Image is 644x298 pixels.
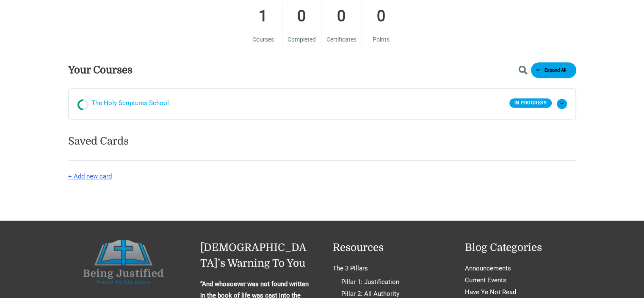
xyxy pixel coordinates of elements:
[333,265,368,272] a: The 3 Pillars
[465,265,511,272] a: Announcements
[341,278,399,286] a: Pillar 1: Justification
[75,97,91,113] div: In progress
[252,36,274,43] span: Courses
[465,240,576,256] h2: Blog Categories
[200,240,312,271] h2: [DEMOGRAPHIC_DATA]’s Warning To You
[518,65,532,75] button: Show Courses Search Field
[287,2,316,31] strong: 0
[509,98,552,108] div: In Progress
[91,97,169,110] span: The Holy Scriptures School
[367,2,395,31] strong: 0
[287,36,316,43] span: Completed
[77,97,509,110] a: In progress The Holy Scriptures School
[68,172,112,181] button: + Add new card
[249,2,277,31] strong: 1
[68,136,576,153] h2: Saved Cards
[333,240,444,256] h2: Resources
[465,276,506,284] a: Current Events
[68,64,133,77] h3: Your Courses
[326,36,357,43] span: Certificates
[373,36,390,43] span: Points
[326,2,357,31] strong: 0
[531,62,576,78] button: Expand All
[540,67,572,73] span: Expand All
[465,288,516,296] a: Have Ye Not Read
[341,290,399,298] a: Pillar 2: All Authority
